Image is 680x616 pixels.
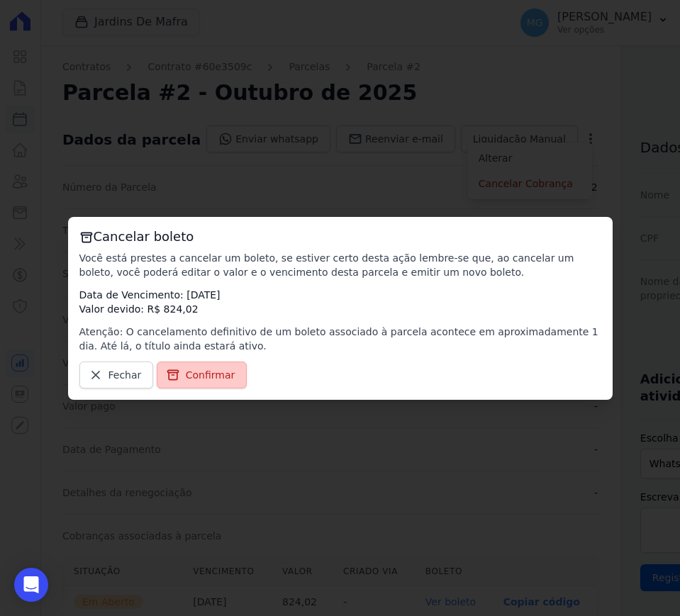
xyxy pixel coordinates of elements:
p: Data de Vencimento: [DATE] Valor devido: R$ 824,02 [79,288,601,316]
p: Você está prestes a cancelar um boleto, se estiver certo desta ação lembre-se que, ao cancelar um... [79,251,601,279]
a: Confirmar [157,362,247,388]
p: Atenção: O cancelamento definitivo de um boleto associado à parcela acontece em aproximadamente 1... [79,325,601,353]
span: Confirmar [186,368,235,382]
a: Fechar [79,362,154,388]
span: Fechar [108,368,142,382]
h3: Cancelar boleto [79,228,601,245]
div: Open Intercom Messenger [14,568,48,602]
